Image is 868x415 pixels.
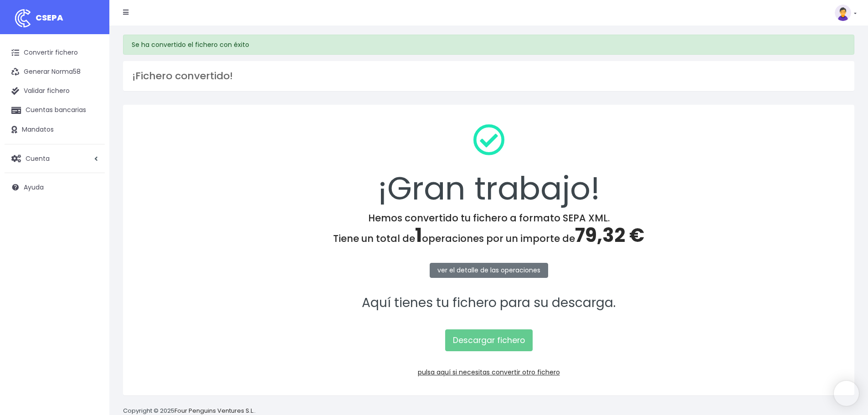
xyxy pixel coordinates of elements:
[135,293,842,313] p: Aquí tienes tu fichero para su descarga.
[132,70,845,82] h3: ¡Fichero convertido!
[123,35,854,55] div: Se ha convertido el fichero con éxito
[5,101,105,120] a: Cuentas bancarias
[135,212,842,247] h4: Hemos convertido tu fichero a formato SEPA XML. Tiene un total de operaciones por un importe de
[36,12,63,23] span: CSEPA
[445,329,533,351] a: Descargar fichero
[24,183,44,192] span: Ayuda
[415,222,422,249] span: 1
[135,117,842,212] div: ¡Gran trabajo!
[5,120,105,139] a: Mandatos
[26,154,50,163] span: Cuenta
[575,222,644,249] span: 79,32 €
[5,43,105,62] a: Convertir fichero
[5,62,105,82] a: Generar Norma58
[11,7,34,30] img: logo
[5,82,105,101] a: Validar fichero
[5,149,105,168] a: Cuenta
[175,406,254,415] a: Four Penguins Ventures S.L.
[430,263,548,278] a: ver el detalle de las operaciones
[835,5,851,21] img: profile
[418,368,560,377] a: pulsa aquí si necesitas convertir otro fichero
[5,178,105,197] a: Ayuda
